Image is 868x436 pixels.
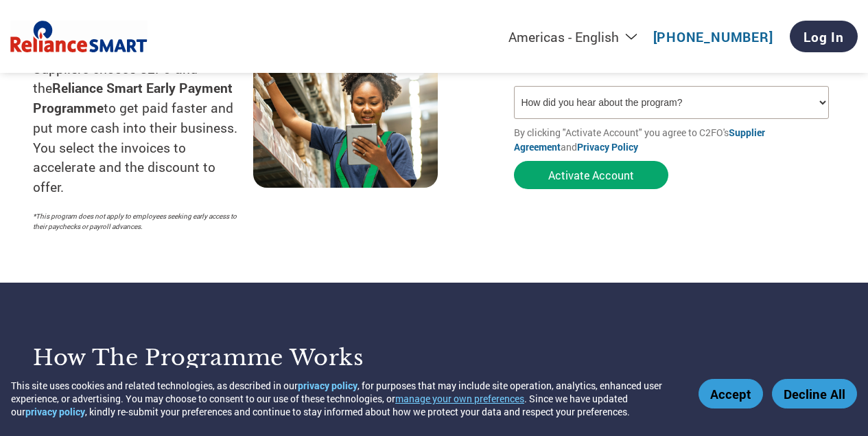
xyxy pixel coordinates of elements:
p: Suppliers choose C2FO and the to get paid faster and put more cash into their business. You selec... [33,59,253,198]
a: Log In [790,21,858,52]
button: Accept [699,379,763,408]
p: By clicking "Activate Account" you agree to C2FO's and [514,125,835,154]
img: Reliance Smart [10,18,148,56]
h3: How the programme works [33,344,417,371]
a: Supplier Agreement [514,126,765,153]
div: This site uses cookies and related technologies, as described in our , for purposes that may incl... [11,379,679,418]
a: [PHONE_NUMBER] [653,28,773,45]
p: *This program does not apply to employees seeking early access to their paychecks or payroll adva... [33,211,239,232]
div: Inavlid Phone Number [675,72,828,80]
strong: Reliance Smart Early Payment Programme [33,79,233,116]
a: privacy policy [298,379,357,392]
a: Privacy Policy [577,140,638,153]
img: supply chain worker [253,52,438,188]
div: Inavlid Email Address [514,72,668,80]
button: Activate Account [514,161,668,189]
a: privacy policy [25,405,85,418]
button: manage your own preferences [395,392,524,405]
button: Decline All [772,379,857,408]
